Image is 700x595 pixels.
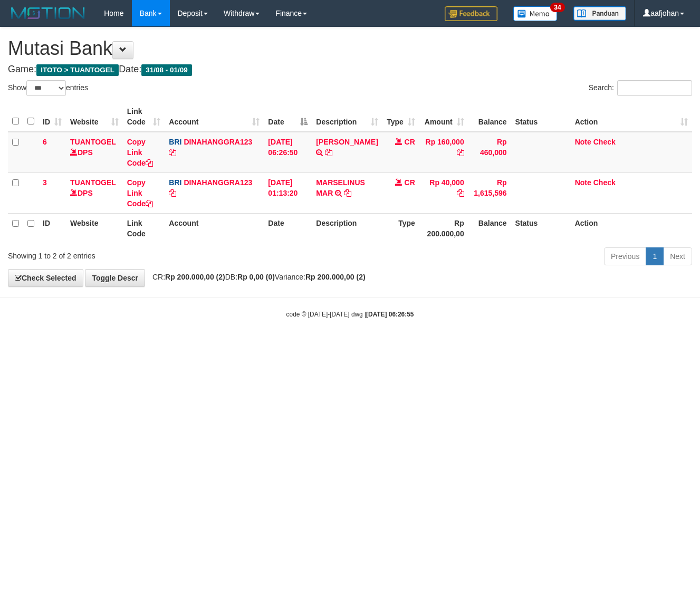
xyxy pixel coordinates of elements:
select: Showentries [26,80,66,96]
td: [DATE] 06:26:50 [264,132,312,173]
th: Description: activate to sort column ascending [312,102,382,132]
strong: Rp 200.000,00 (2) [305,273,366,281]
strong: [DATE] 06:26:55 [366,311,414,318]
td: Rp 460,000 [468,132,511,173]
a: [PERSON_NAME] [316,138,378,146]
span: ITOTO > TUANTOGEL [36,64,119,76]
label: Show entries [8,80,88,96]
span: 6 [43,138,47,146]
img: Button%20Memo.svg [513,6,558,21]
th: Date: activate to sort column descending [264,102,312,132]
a: Check [593,178,616,187]
a: DINAHANGGRA123 [184,138,252,146]
a: Note [575,178,591,187]
th: ID: activate to sort column ascending [39,102,66,132]
span: CR: DB: Variance: [147,273,366,281]
th: Account [165,213,264,243]
a: Check Selected [8,269,83,287]
strong: Rp 200.000,00 (2) [165,273,225,281]
span: 34 [550,3,564,12]
th: Account: activate to sort column ascending [165,102,264,132]
strong: Rp 0,00 (0) [237,273,275,281]
a: Previous [604,247,646,265]
th: Description [312,213,382,243]
a: TUANTOGEL [70,178,116,187]
th: Status [511,213,571,243]
h4: Game: Date: [8,64,692,75]
th: Website: activate to sort column ascending [66,102,123,132]
td: [DATE] 01:13:20 [264,172,312,213]
a: Copy DINAHANGGRA123 to clipboard [169,189,176,197]
th: Amount: activate to sort column ascending [419,102,468,132]
th: Link Code: activate to sort column ascending [123,102,165,132]
th: ID [39,213,66,243]
th: Website [66,213,123,243]
span: CR [405,178,415,187]
th: Balance [468,213,511,243]
h1: Mutasi Bank [8,38,692,59]
span: BRI [169,178,181,187]
a: 1 [646,247,664,265]
td: Rp 40,000 [419,172,468,213]
a: Copy DINAHANGGRA123 to clipboard [169,148,176,157]
th: Action: activate to sort column ascending [571,102,692,132]
span: CR [405,138,415,146]
div: Showing 1 to 2 of 2 entries [8,246,284,261]
img: panduan.png [573,6,626,21]
a: MARSELINUS MAR [316,178,365,197]
td: Rp 160,000 [419,132,468,173]
a: TUANTOGEL [70,138,116,146]
th: Status [511,102,571,132]
small: code © [DATE]-[DATE] dwg | [286,311,414,318]
th: Action [571,213,692,243]
span: 31/08 - 01/09 [141,64,192,76]
th: Type: activate to sort column ascending [382,102,419,132]
th: Rp 200.000,00 [419,213,468,243]
a: Copy MARSELINUS MAR to clipboard [344,189,351,197]
td: Rp 1,615,596 [468,172,511,213]
img: MOTION_logo.png [8,5,88,21]
a: Copy ARI SUTRIAWAN to clipboard [325,148,332,157]
input: Search: [617,80,692,96]
th: Date [264,213,312,243]
td: DPS [66,172,123,213]
a: Next [663,247,692,265]
span: 3 [43,178,47,187]
label: Search: [589,80,692,96]
a: Check [593,138,616,146]
a: Copy Rp 40,000 to clipboard [457,189,464,197]
th: Type [382,213,419,243]
a: Copy Link Code [127,138,153,167]
th: Balance [468,102,511,132]
a: Toggle Descr [85,269,145,287]
a: Copy Rp 160,000 to clipboard [457,148,464,157]
span: BRI [169,138,181,146]
th: Link Code [123,213,165,243]
img: Feedback.jpg [445,6,497,21]
td: DPS [66,132,123,173]
a: Copy Link Code [127,178,153,208]
a: Note [575,138,591,146]
a: DINAHANGGRA123 [184,178,252,187]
